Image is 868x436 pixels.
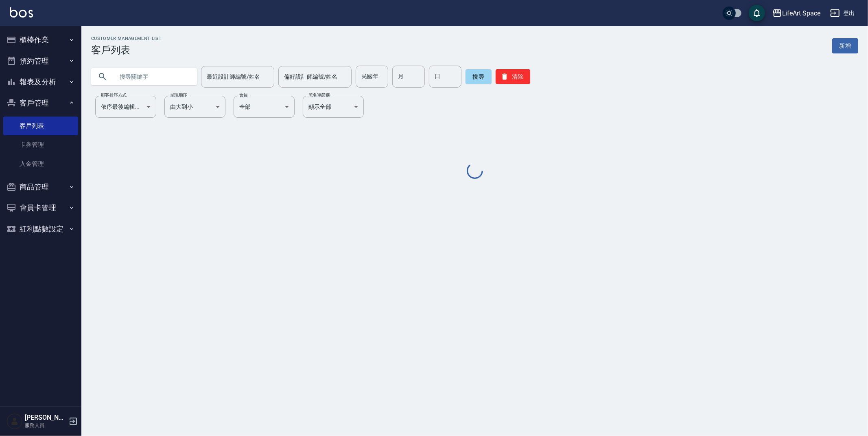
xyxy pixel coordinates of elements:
button: 清除 [496,69,530,84]
h5: [PERSON_NAME] [25,414,66,422]
a: 入金管理 [3,154,78,173]
a: 卡券管理 [3,135,78,154]
button: 櫃檯作業 [3,29,78,51]
button: 登出 [827,6,858,21]
input: 搜尋關鍵字 [114,66,190,88]
img: Person [7,413,23,429]
button: 會員卡管理 [3,197,78,218]
a: 新增 [832,38,858,53]
button: save [749,5,765,21]
label: 呈現順序 [170,92,187,98]
label: 黑名單篩選 [308,92,330,98]
button: 報表及分析 [3,71,78,92]
div: 依序最後編輯時間 [95,96,156,118]
img: Logo [10,7,33,18]
div: LifeArt Space [782,8,820,18]
button: 客戶管理 [3,92,78,114]
div: 全部 [234,96,295,118]
label: 會員 [239,92,248,98]
button: 商品管理 [3,176,78,198]
button: 預約管理 [3,51,78,72]
label: 顧客排序方式 [101,92,127,98]
h2: Customer Management List [91,36,162,41]
button: 紅利點數設定 [3,218,78,240]
div: 由大到小 [164,96,225,118]
div: 顯示全部 [303,96,364,118]
button: 搜尋 [466,69,492,84]
p: 服務人員 [25,422,66,429]
button: LifeArt Space [769,5,824,22]
h3: 客戶列表 [91,44,162,56]
a: 客戶列表 [3,117,78,135]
